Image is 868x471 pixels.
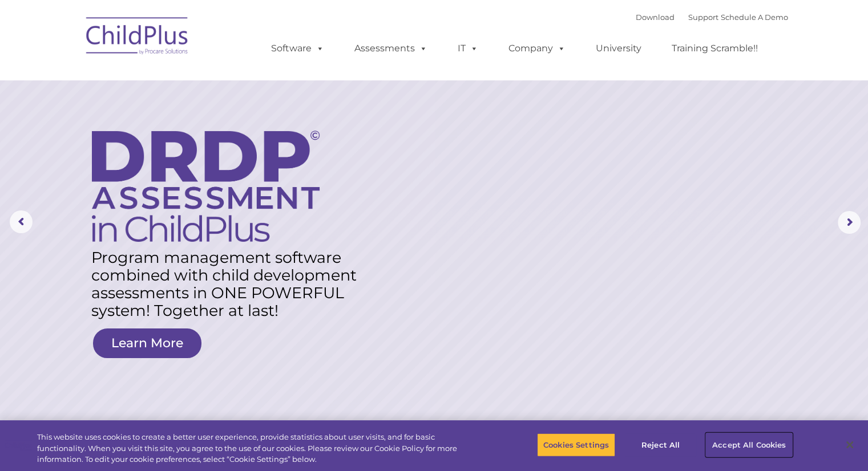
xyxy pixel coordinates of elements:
[260,37,336,60] a: Software
[92,131,320,242] img: DRDP Assessment in ChildPlus
[636,13,788,22] font: |
[159,122,207,131] span: Phone number
[37,432,478,465] div: This website uses cookies to create a better user experience, provide statistics about user visit...
[837,432,862,457] button: Close
[159,75,193,84] span: Last name
[584,37,653,60] a: University
[497,37,577,60] a: Company
[91,249,369,319] rs-layer: Program management software combined with child development assessments in ONE POWERFUL system! T...
[688,13,718,22] a: Support
[80,9,195,66] img: ChildPlus by Procare Solutions
[625,433,696,457] button: Reject All
[721,13,788,22] a: Schedule A Demo
[660,37,769,60] a: Training Scramble!!
[93,328,201,358] a: Learn More
[446,37,490,60] a: IT
[706,433,792,457] button: Accept All Cookies
[537,433,615,457] button: Cookies Settings
[636,13,675,22] a: Download
[343,37,439,60] a: Assessments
